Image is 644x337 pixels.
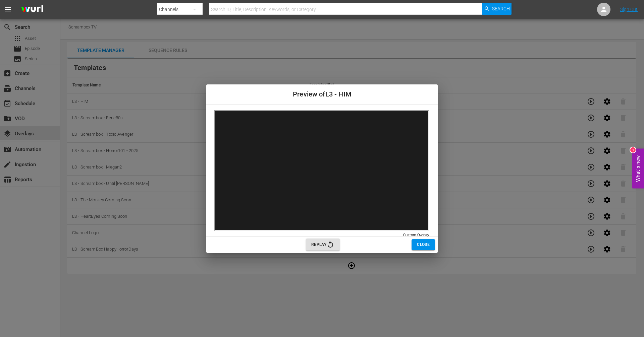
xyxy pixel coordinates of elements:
span: Replay [311,241,334,249]
span: menu [4,5,12,13]
span: Preview of L3 - HIM [293,90,351,98]
button: Open Feedback Widget [632,149,644,189]
div: 1 [630,147,636,153]
button: Replay [306,239,340,251]
span: Search [492,3,510,15]
a: Sign Out [620,7,638,12]
button: Close [412,239,435,250]
div: Custom Overlay [403,232,429,238]
img: ans4CAIJ8jUAAAAAAAAAAAAAAAAAAAAAAAAgQb4GAAAAAAAAAAAAAAAAAAAAAAAAJMjXAAAAAAAAAAAAAAAAAAAAAAAAgAT5G... [16,2,48,17]
span: Close [417,241,430,248]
